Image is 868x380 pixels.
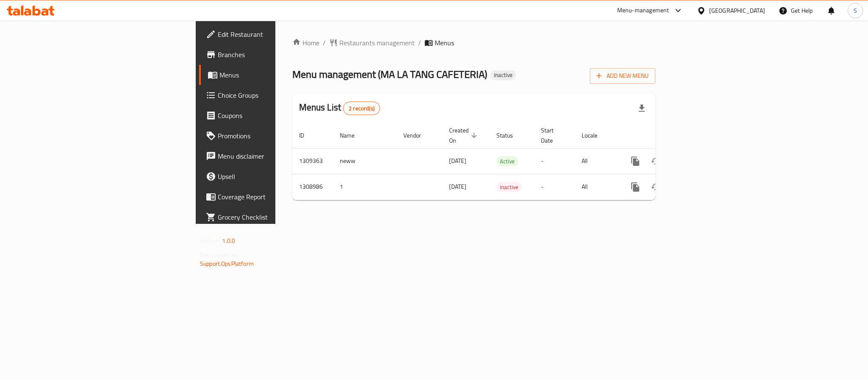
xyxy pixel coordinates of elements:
span: Coupons [218,110,334,121]
a: Promotions [199,126,341,146]
div: Menu-management [617,6,669,16]
span: Menu management ( MA LA TANG CAFETERIA ) [292,65,487,84]
span: Version: [200,235,221,246]
button: more [625,177,646,197]
li: / [418,38,421,48]
span: Inactive [496,182,522,192]
span: Created On [449,125,480,146]
span: Start Date [541,125,565,146]
span: Branches [218,50,334,60]
td: All [575,174,618,200]
span: S [854,6,857,15]
span: Choice Groups [218,90,334,100]
a: Coupons [199,105,341,126]
th: Actions [618,123,713,149]
span: Menus [435,38,454,48]
span: Locale [582,130,608,140]
a: Coverage Report [199,187,341,207]
a: Support.OpsPlatform [200,258,254,269]
button: Add New Menu [590,68,655,84]
nav: breadcrumb [292,38,655,48]
div: Inactive [491,70,516,80]
span: 1.0.0 [222,235,235,246]
td: - [534,174,575,200]
span: Menus [219,70,334,80]
span: Coverage Report [218,192,334,202]
span: [DATE] [449,181,466,192]
span: ID [299,130,315,140]
span: Upsell [218,171,334,182]
a: Upsell [199,166,341,187]
div: [GEOGRAPHIC_DATA] [709,6,765,15]
span: Promotions [218,131,334,141]
a: Menu disclaimer [199,146,341,166]
div: Total records count [343,102,380,115]
a: Restaurants management [329,38,415,48]
a: Edit Restaurant [199,24,341,44]
button: Change Status [646,151,666,171]
td: neww [333,148,397,174]
span: Get support on: [200,250,239,261]
td: - [534,148,575,174]
button: Change Status [646,177,666,197]
span: [DATE] [449,155,466,166]
button: more [625,151,646,171]
span: Restaurants management [339,38,415,48]
td: 1 [333,174,397,200]
span: Inactive [491,72,516,79]
span: Status [496,130,524,140]
div: Export file [632,98,652,118]
td: All [575,148,618,174]
a: Menus [199,65,341,85]
h2: Menus List [299,101,380,115]
span: Grocery Checklist [218,212,334,222]
span: Menu disclaimer [218,151,334,161]
a: Choice Groups [199,85,341,105]
table: enhanced table [292,123,713,200]
span: Active [496,157,518,166]
a: Grocery Checklist [199,207,341,227]
span: Add New Menu [596,71,649,81]
div: Active [496,156,518,166]
span: Name [340,130,366,140]
span: 2 record(s) [344,105,380,113]
a: Branches [199,44,341,65]
span: Vendor [403,130,432,140]
span: Edit Restaurant [218,29,334,39]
